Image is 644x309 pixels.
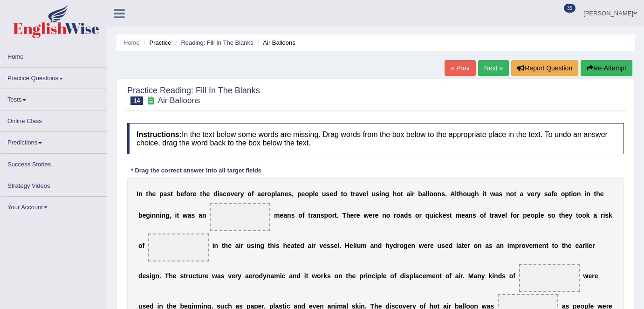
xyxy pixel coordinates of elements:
[513,212,517,219] b: o
[127,123,624,154] h4: In the text below some words are missing. Drag words from the box below to the appropriate place ...
[412,190,414,198] b: r
[210,203,270,231] span: Drop target
[257,190,261,198] b: a
[138,190,143,198] b: n
[146,190,148,198] b: t
[226,190,231,198] b: o
[353,242,355,249] b: l
[511,60,578,76] button: Report Question
[165,212,170,219] b: g
[138,242,143,249] b: o
[397,190,401,198] b: o
[457,190,459,198] b: t
[534,190,537,198] b: r
[506,190,510,198] b: n
[482,190,484,198] b: i
[374,242,378,249] b: n
[449,242,453,249] b: d
[498,212,502,219] b: v
[463,190,467,198] b: o
[349,242,353,249] b: e
[501,212,505,219] b: e
[378,242,382,249] b: d
[441,242,445,249] b: s
[181,39,253,46] a: Reading: Fill In The Blanks
[471,190,475,198] b: g
[411,242,415,249] b: n
[605,212,609,219] b: s
[308,242,311,249] b: a
[430,242,434,249] b: e
[291,212,295,219] b: s
[490,212,492,219] b: t
[439,212,443,219] b: k
[287,212,291,219] b: n
[202,212,206,219] b: n
[224,242,228,249] b: h
[450,212,452,219] b: t
[539,212,541,219] b: l
[177,190,181,198] b: b
[152,212,156,219] b: n
[385,190,390,198] b: g
[600,190,604,198] b: e
[467,190,471,198] b: u
[465,212,469,219] b: a
[332,212,335,219] b: r
[386,212,391,219] b: o
[564,4,575,13] span: 35
[594,190,596,198] b: t
[142,212,146,219] b: e
[309,190,313,198] b: p
[156,212,160,219] b: n
[184,190,186,198] b: f
[160,212,162,219] b: i
[492,212,494,219] b: r
[435,212,439,219] b: c
[400,212,404,219] b: a
[343,190,347,198] b: o
[228,242,232,249] b: e
[291,242,295,249] b: a
[274,242,276,249] b: i
[408,242,411,249] b: e
[162,212,166,219] b: n
[494,212,498,219] b: a
[531,212,535,219] b: o
[537,190,541,198] b: y
[164,190,167,198] b: a
[586,212,590,219] b: k
[315,190,318,198] b: e
[333,190,337,198] b: d
[426,190,428,198] b: l
[0,110,107,129] a: Online Class
[313,212,316,219] b: a
[356,212,360,219] b: e
[478,60,509,76] a: Next »
[148,190,152,198] b: h
[283,212,287,219] b: a
[397,242,399,249] b: r
[251,242,254,249] b: s
[559,212,561,219] b: t
[219,190,223,198] b: s
[328,212,332,219] b: o
[193,190,197,198] b: e
[393,242,397,249] b: d
[581,60,632,76] button: Re-Attempt
[456,242,458,249] b: l
[301,190,305,198] b: e
[292,190,294,198] b: ,
[381,190,385,198] b: n
[514,190,516,198] b: t
[554,190,557,198] b: e
[369,212,372,219] b: e
[0,68,107,86] a: Practice Questions
[170,212,171,219] b: ,
[335,212,337,219] b: t
[212,242,214,249] b: i
[235,242,239,249] b: a
[428,190,430,198] b: l
[565,212,569,219] b: e
[548,190,552,198] b: a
